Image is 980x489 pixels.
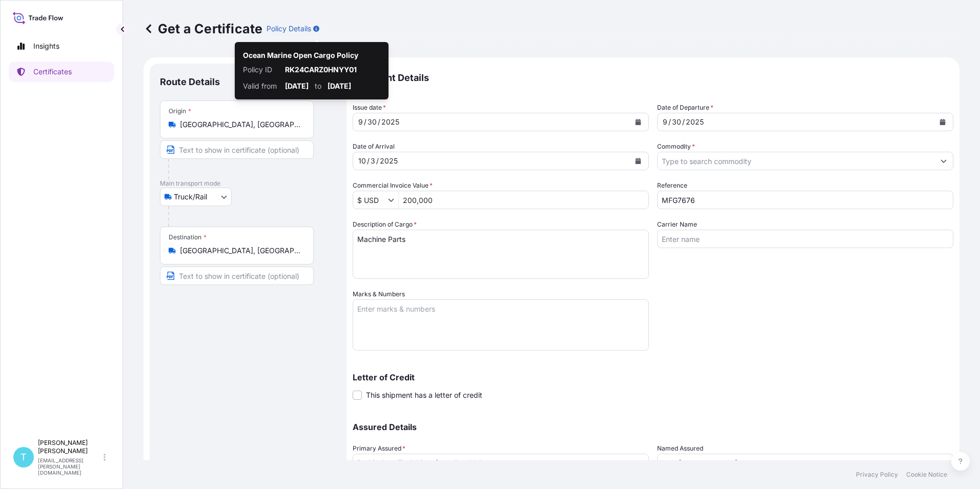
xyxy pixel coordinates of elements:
[160,179,336,188] p: Main transport mode
[38,439,101,455] p: [PERSON_NAME] [PERSON_NAME]
[685,116,705,128] div: year,
[160,76,220,88] p: Route Details
[380,116,400,128] div: year,
[370,155,376,167] div: day,
[379,155,399,167] div: year,
[174,192,207,202] span: Truck/Rail
[353,191,388,209] input: Commercial Invoice Value
[662,116,668,128] div: month,
[180,246,301,256] input: Destination
[9,36,114,56] a: Insights
[657,443,703,454] label: Named Assured
[657,141,695,152] label: Commodity
[285,81,309,91] p: [DATE]
[160,140,314,159] input: Text to appear on certificate
[357,116,364,128] div: month,
[934,114,951,130] button: Calendar
[357,155,367,167] div: month,
[285,65,380,75] p: RK24CARZ0HNYY01
[169,233,207,241] div: Destination
[353,180,433,191] label: Commercial Invoice Value
[366,390,482,400] span: This shipment has a letter of credit
[353,423,953,431] p: Assured Details
[630,153,646,169] button: Calendar
[657,219,697,230] label: Carrier Name
[366,116,378,128] div: day,
[658,152,934,170] input: Type to search commodity
[353,103,386,113] span: Issue date
[367,155,370,167] div: /
[160,188,232,206] button: Select transport
[180,119,301,130] input: Origin
[388,195,398,205] button: Show suggestions
[315,81,321,91] p: to
[38,457,101,476] p: [EMAIL_ADDRESS][PERSON_NAME][DOMAIN_NAME]
[33,41,59,51] p: Insights
[353,373,953,381] p: Letter of Credit
[243,81,279,91] p: Valid from
[906,471,947,479] a: Cookie Notice
[353,289,405,299] label: Marks & Numbers
[353,443,405,454] span: Primary Assured
[353,454,649,472] button: Prairie AquaTech Manufacturing, LLC
[243,50,358,60] p: Ocean Marine Open Cargo Policy
[668,116,671,128] div: /
[267,24,311,34] p: Policy Details
[21,452,27,462] span: T
[934,152,953,170] button: Show suggestions
[856,471,898,479] a: Privacy Policy
[144,21,262,37] p: Get a Certificate
[364,116,366,128] div: /
[169,107,191,115] div: Origin
[353,219,417,230] label: Description of Cargo
[357,458,483,468] span: Prairie AquaTech Manufacturing, LLC
[33,67,72,77] p: Certificates
[657,103,713,113] span: Date of Departure
[657,230,953,248] input: Enter name
[657,191,953,209] input: Enter booking reference
[630,114,646,130] button: Calendar
[353,64,953,92] p: Shipment Details
[378,116,380,128] div: /
[9,62,114,82] a: Certificates
[682,116,685,128] div: /
[399,191,648,209] input: Enter amount
[671,116,682,128] div: day,
[243,65,279,75] p: Policy ID
[353,141,395,152] span: Date of Arrival
[328,81,351,91] p: [DATE]
[657,180,687,191] label: Reference
[376,155,379,167] div: /
[160,267,314,285] input: Text to appear on certificate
